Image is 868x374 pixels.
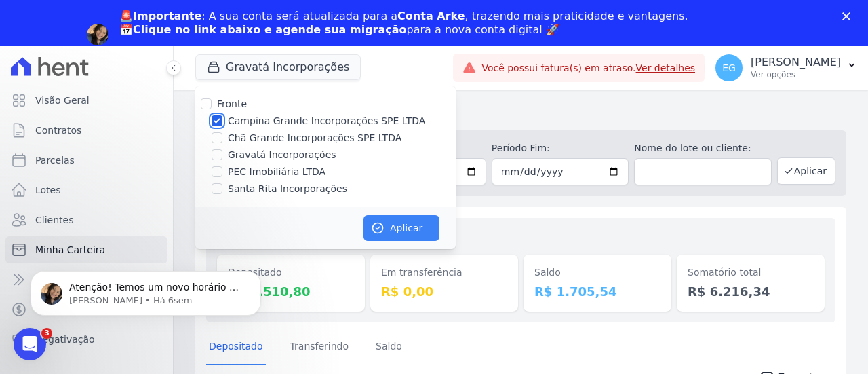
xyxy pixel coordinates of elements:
label: Período Fim: [492,141,629,155]
a: Parcelas [5,147,167,174]
a: Transferindo [288,330,352,365]
a: Agendar migração [119,45,231,60]
img: Profile image for Adriane [87,24,108,45]
dd: R$ 1.705,54 [534,282,660,301]
a: Depositado [206,330,266,365]
button: EG [PERSON_NAME] Ver opções [705,49,868,87]
iframe: Intercom notifications mensagem [10,242,281,337]
span: Lotes [35,183,61,197]
label: Nome do lote ou cliente: [634,141,771,155]
a: Clientes [5,206,167,233]
div: : A sua conta será atualizada para a , trazendo mais praticidade e vantagens. 📅 para a nova conta... [119,10,688,37]
span: Parcelas [35,153,75,167]
span: Contratos [35,124,81,137]
dt: Depositado [228,265,354,280]
label: Campina Grande Incorporações SPE LTDA [228,114,425,128]
label: Santa Rita Incorporações [228,182,347,196]
span: Clientes [35,213,73,227]
span: Você possui fatura(s) em atraso. [481,61,695,75]
button: Gravatá Incorporações [195,54,361,80]
p: Ver opções [751,69,841,80]
a: Saldo [373,330,405,365]
b: Conta Arke [397,10,465,22]
span: 3 [41,328,52,339]
b: 🚨Importante [119,10,201,22]
a: Transferências [5,266,167,293]
a: Minha Carteira [5,236,167,263]
label: Chã Grande Incorporações SPE LTDA [228,131,401,145]
button: Aplicar [363,215,439,241]
a: Crédito [5,296,167,323]
a: Negativação [5,326,167,353]
a: Visão Geral [5,87,167,114]
div: Fechar [842,12,856,20]
dt: Saldo [534,265,660,280]
a: Lotes [5,176,167,204]
label: Gravatá Incorporações [228,148,336,162]
span: Visão Geral [35,94,90,107]
button: Aplicar [777,157,835,185]
span: EG [722,63,736,73]
label: Fronte [217,98,247,109]
b: Clique no link abaixo e agende sua migração [133,23,407,36]
dt: Em transferência [381,265,507,280]
span: Negativação [35,333,95,346]
iframe: Intercom live chat [14,328,46,360]
dd: R$ 0,00 [381,282,507,301]
h2: Minha Carteira [195,100,846,125]
p: [PERSON_NAME] [751,56,841,69]
dd: R$ 6.216,34 [688,282,814,301]
dt: Somatório total [688,265,814,280]
a: Contratos [5,117,167,144]
label: PEC Imobiliária LTDA [228,165,325,179]
dd: R$ 4.510,80 [228,282,354,301]
a: Ver detalhes [636,62,696,73]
